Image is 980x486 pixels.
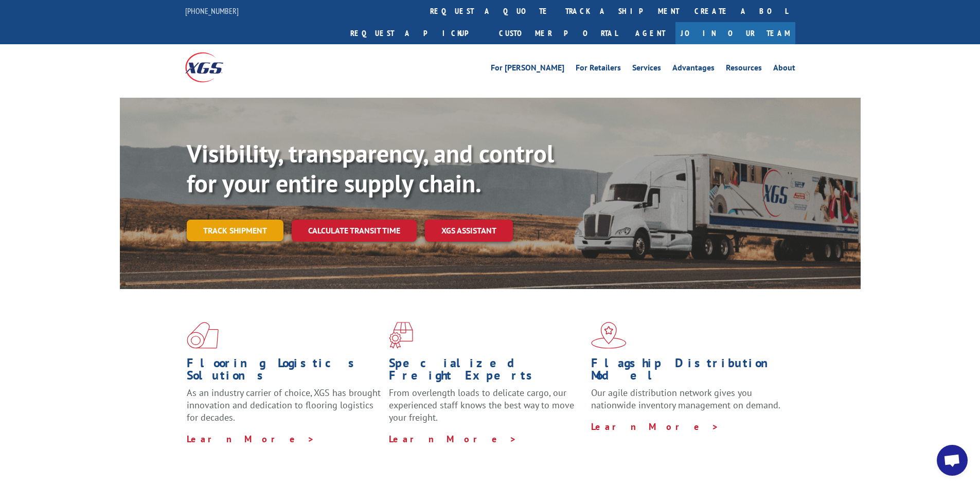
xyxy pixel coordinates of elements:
[187,433,315,445] a: Learn More >
[491,64,564,75] a: For [PERSON_NAME]
[389,433,517,445] a: Learn More >
[187,357,381,387] h1: Flooring Logistics Solutions
[185,6,239,16] a: [PHONE_NUMBER]
[591,421,719,433] a: Learn More >
[187,387,381,423] span: As an industry carrier of choice, XGS has brought innovation and dedication to flooring logistics...
[292,220,417,242] a: Calculate transit time
[726,64,762,75] a: Resources
[773,64,795,75] a: About
[591,387,780,411] span: Our agile distribution network gives you nationwide inventory management on demand.
[187,322,219,349] img: xgs-icon-total-supply-chain-intelligence-red
[675,22,795,44] a: Join Our Team
[491,22,625,44] a: Customer Portal
[672,64,715,75] a: Advantages
[591,357,786,387] h1: Flagship Distribution Model
[389,322,413,349] img: xgs-icon-focused-on-flooring-red
[187,220,283,241] a: Track shipment
[937,445,968,476] div: Open chat
[591,322,627,349] img: xgs-icon-flagship-distribution-model-red
[625,22,675,44] a: Agent
[425,220,513,242] a: XGS ASSISTANT
[576,64,621,75] a: For Retailers
[187,137,554,199] b: Visibility, transparency, and control for your entire supply chain.
[632,64,661,75] a: Services
[389,357,583,387] h1: Specialized Freight Experts
[389,387,583,433] p: From overlength loads to delicate cargo, our experienced staff knows the best way to move your fr...
[343,22,491,44] a: Request a pickup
